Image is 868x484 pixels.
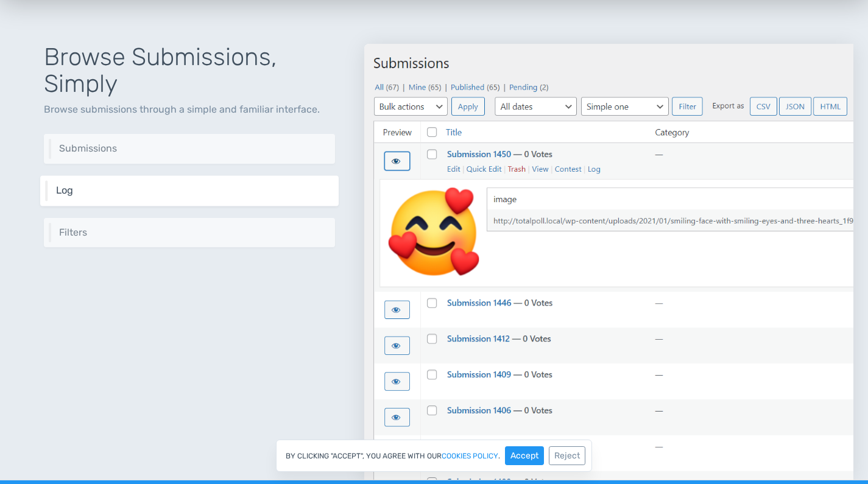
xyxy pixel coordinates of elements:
h6: Submissions [59,143,326,154]
h1: Browse Submissions, Simply [44,44,335,97]
img: Submissions [364,44,853,480]
a: cookies policy [442,452,498,460]
p: Get entries based on a list of filters like date range and categories. [59,237,326,238]
button: Reject [549,446,585,465]
button: Accept [505,446,544,465]
div: By clicking "Accept", you agree with our . [276,440,592,472]
h6: Log [56,185,330,196]
p: Browse submissions through a simple and familiar interface. [44,102,335,117]
h6: Filters [59,227,326,238]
